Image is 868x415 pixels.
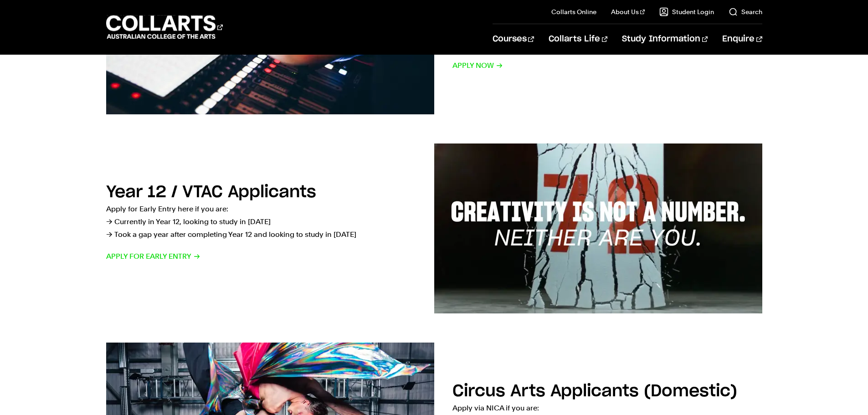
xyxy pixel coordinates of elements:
[729,7,762,16] a: Search
[622,24,708,54] a: Study Information
[106,250,200,263] span: Apply for Early Entry
[722,24,762,54] a: Enquire
[452,383,737,400] h2: Circus Arts Applicants (Domestic)
[659,7,714,16] a: Student Login
[551,7,596,16] a: Collarts Online
[452,59,503,72] span: Apply now
[106,143,762,313] a: Year 12 / VTAC Applicants Apply for Early Entry here if you are:→ Currently in Year 12, looking t...
[106,203,416,241] p: Apply for Early Entry here if you are: → Currently in Year 12, looking to study in [DATE] → Took ...
[611,7,645,16] a: About Us
[106,14,223,40] div: Go to homepage
[549,24,607,54] a: Collarts Life
[493,24,534,54] a: Courses
[106,184,316,200] h2: Year 12 / VTAC Applicants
